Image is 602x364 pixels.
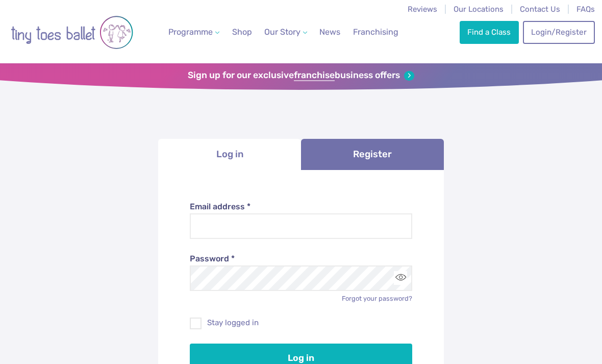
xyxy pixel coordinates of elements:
[168,27,213,37] span: Programme
[260,22,311,42] a: Our Story
[228,22,256,42] a: Shop
[523,21,594,43] a: Login/Register
[294,70,335,81] strong: franchise
[394,271,408,285] button: Toggle password visibility
[454,5,504,14] a: Our Locations
[232,27,252,37] span: Shop
[460,21,519,43] a: Find a Class
[408,5,437,14] a: Reviews
[164,22,223,42] a: Programme
[315,22,344,42] a: News
[520,5,560,14] a: Contact Us
[576,5,595,14] a: FAQs
[342,295,412,302] a: Forgot your password?
[190,253,413,264] label: Password *
[188,70,414,81] a: Sign up for our exclusivefranchisebusiness offers
[11,7,133,58] img: tiny toes ballet
[264,27,300,37] span: Our Story
[353,27,398,37] span: Franchising
[319,27,340,37] span: News
[190,201,413,212] label: Email address *
[190,318,413,328] label: Stay logged in
[349,22,403,42] a: Franchising
[301,139,444,170] a: Register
